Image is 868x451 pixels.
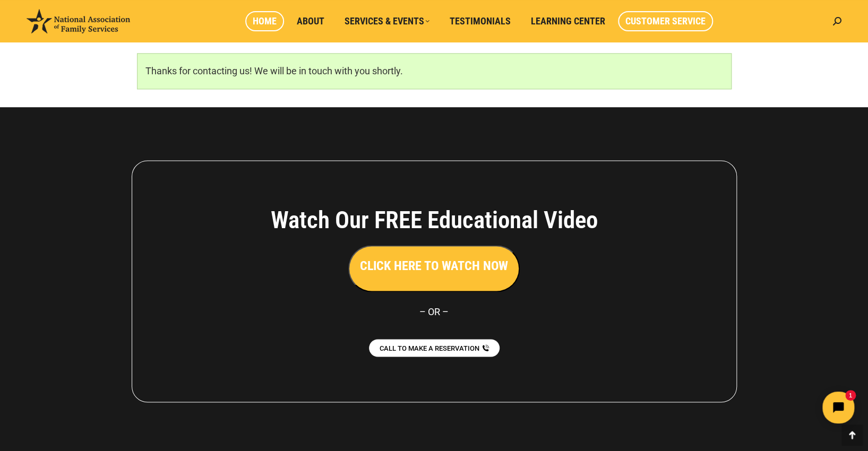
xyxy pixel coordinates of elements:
span: Testimonials [450,15,511,27]
span: Home [253,15,277,27]
img: National Association of Family Services [27,9,130,33]
span: Customer Service [625,15,706,27]
span: Services & Events [345,15,429,27]
a: About [289,11,332,31]
h4: Watch Our FREE Educational Video [212,206,657,235]
a: Customer Service [618,11,713,31]
span: About [297,15,324,27]
iframe: Tidio Chat [681,383,863,432]
p: Thanks for contacting us! We will be in touch with you shortly. [145,62,723,81]
span: CALL TO MAKE A RESERVATION [380,344,479,351]
span: – OR – [419,306,449,317]
h3: CLICK HERE TO WATCH NOW [360,257,508,275]
a: Learning Center [523,11,613,31]
a: Home [245,11,284,31]
a: Testimonials [442,11,518,31]
a: CALL TO MAKE A RESERVATION [369,339,500,357]
span: Learning Center [531,15,605,27]
button: CLICK HERE TO WATCH NOW [348,245,520,292]
a: CLICK HERE TO WATCH NOW [348,261,520,272]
